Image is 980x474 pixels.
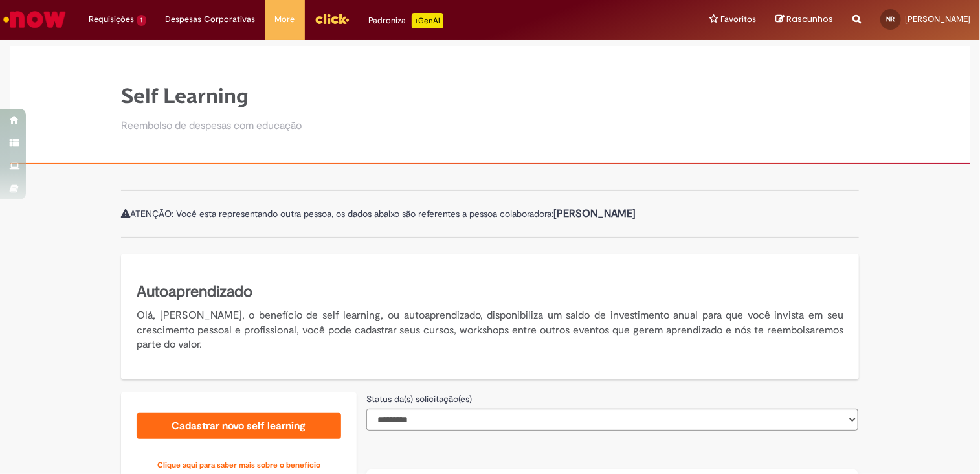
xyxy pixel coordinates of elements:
div: Padroniza [369,13,443,28]
img: click_logo_yellow_360x200.png [315,9,350,28]
a: Cadastrar novo self learning [137,413,341,439]
p: +GenAi [412,13,443,28]
span: [PERSON_NAME] [905,14,970,25]
span: Rascunhos [786,13,833,25]
span: More [275,13,295,26]
h1: Self Learning [121,85,302,107]
span: Requisições [89,13,134,26]
b: [PERSON_NAME] [553,207,636,220]
label: Status da(s) solicitação(es) [366,392,472,405]
p: Olá, [PERSON_NAME], o benefício de self learning, ou autoaprendizado, disponibiliza um saldo de i... [137,308,843,353]
h5: Autoaprendizado [137,281,843,303]
span: 1 [137,15,146,26]
img: ServiceNow [1,6,68,32]
span: Despesas Corporativas [166,13,256,26]
span: Favoritos [720,13,756,26]
div: ATENÇÃO: Você esta representando outra pessoa, os dados abaixo são referentes a pessoa colaboradora: [121,190,859,238]
span: NR [887,15,895,23]
a: Rascunhos [775,14,833,26]
h2: Reembolso de despesas com educação [121,120,302,132]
